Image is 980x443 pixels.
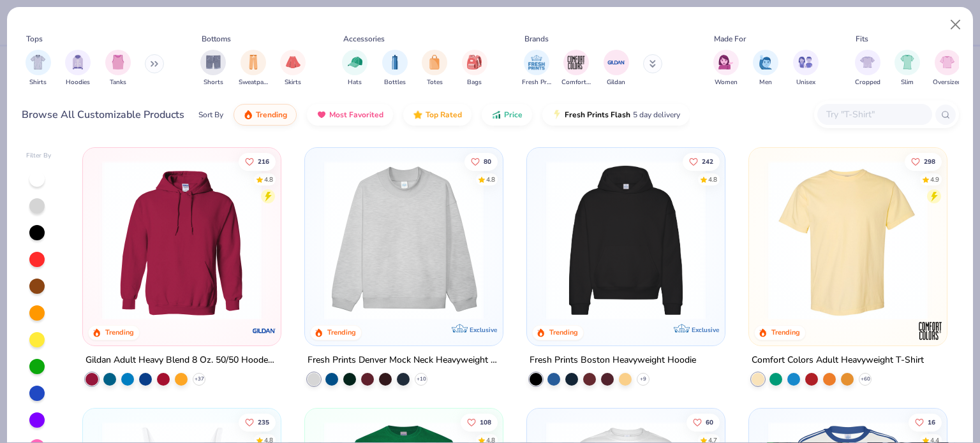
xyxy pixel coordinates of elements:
span: 60 [706,419,713,425]
button: Most Favorited [307,104,393,126]
img: Cropped Image [860,55,875,69]
img: Comfort Colors logo [917,318,942,344]
div: Filter By [26,151,52,161]
div: 4.8 [265,175,274,184]
img: Shorts Image [206,55,221,69]
img: Comfort Colors Image [567,53,586,72]
span: Slim [901,78,914,87]
span: Totes [427,78,443,87]
span: Exclusive [692,326,719,334]
span: 242 [702,158,713,164]
div: filter for Bags [462,50,487,87]
span: Fresh Prints Flash [565,110,630,120]
span: Tanks [110,78,126,87]
span: Hats [348,78,362,87]
span: 235 [258,419,270,425]
img: Totes Image [427,55,442,69]
button: filter button [422,50,447,87]
img: d4a37e75-5f2b-4aef-9a6e-23330c63bbc0 [712,161,884,320]
img: Bags Image [467,55,481,69]
button: filter button [280,50,306,87]
div: filter for Men [753,50,778,87]
div: filter for Cropped [855,50,880,87]
div: Made For [714,33,746,45]
div: filter for Oversized [933,50,961,87]
div: Brands [524,33,549,45]
button: filter button [342,50,367,87]
button: filter button [561,50,591,87]
button: filter button [933,50,961,87]
div: Fresh Prints Denver Mock Neck Heavyweight Sweatshirt [308,352,500,368]
img: Sweatpants Image [246,55,260,69]
button: Like [905,152,942,170]
span: + 60 [860,375,870,383]
button: filter button [604,50,629,87]
div: filter for Hats [342,50,367,87]
img: Gildan logo [251,318,277,344]
div: filter for Unisex [793,50,819,87]
img: Fresh Prints Image [527,53,546,72]
div: 4.8 [708,175,717,184]
div: filter for Comfort Colors [561,50,591,87]
span: Sweatpants [239,78,268,87]
span: Top Rated [426,110,462,120]
img: Hats Image [348,55,362,69]
span: 216 [258,158,270,164]
button: filter button [200,50,226,87]
span: Oversized [933,78,961,87]
span: Shirts [29,78,47,87]
img: Bottles Image [388,55,402,69]
img: trending.gif [243,110,253,120]
span: + 37 [195,375,204,383]
button: filter button [793,50,819,87]
img: Women Image [718,55,733,69]
div: filter for Fresh Prints [522,50,551,87]
button: Like [909,413,942,431]
span: + 10 [417,375,426,383]
img: most_fav.gif [316,110,327,120]
div: filter for Hoodies [65,50,91,87]
span: 16 [928,419,935,425]
button: Like [683,152,720,170]
button: filter button [895,50,920,87]
button: filter button [713,50,739,87]
button: Like [461,413,498,431]
div: 4.8 [486,175,495,184]
img: TopRated.gif [413,110,423,120]
div: Comfort Colors Adult Heavyweight T-Shirt [752,352,924,368]
div: Fresh Prints Boston Heavyweight Hoodie [530,352,696,368]
img: Oversized Image [940,55,954,69]
div: filter for Shirts [26,50,51,87]
div: filter for Totes [422,50,447,87]
button: filter button [105,50,131,87]
span: Most Favorited [329,110,383,120]
span: Exclusive [470,326,497,334]
div: Gildan Adult Heavy Blend 8 Oz. 50/50 Hooded Sweatshirt [85,352,278,368]
span: Men [759,78,772,87]
div: Accessories [343,33,385,45]
button: filter button [382,50,408,87]
button: Fresh Prints Flash5 day delivery [542,104,690,126]
span: Women [715,78,738,87]
button: filter button [522,50,551,87]
button: Trending [234,104,297,126]
div: filter for Women [713,50,739,87]
button: Like [464,152,498,170]
button: Like [239,152,276,170]
div: Tops [26,33,43,45]
span: 108 [480,419,491,425]
div: filter for Tanks [105,50,131,87]
span: Price [504,110,523,120]
span: Bottles [384,78,406,87]
img: Slim Image [900,55,914,69]
div: Bottoms [202,33,231,45]
div: filter for Shorts [200,50,226,87]
span: 80 [484,158,491,164]
button: Like [687,413,720,431]
div: filter for Slim [895,50,920,87]
img: Skirts Image [286,55,301,69]
div: Browse All Customizable Products [22,107,184,122]
button: filter button [239,50,268,87]
img: Hoodies Image [71,55,85,69]
span: Trending [256,110,287,120]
